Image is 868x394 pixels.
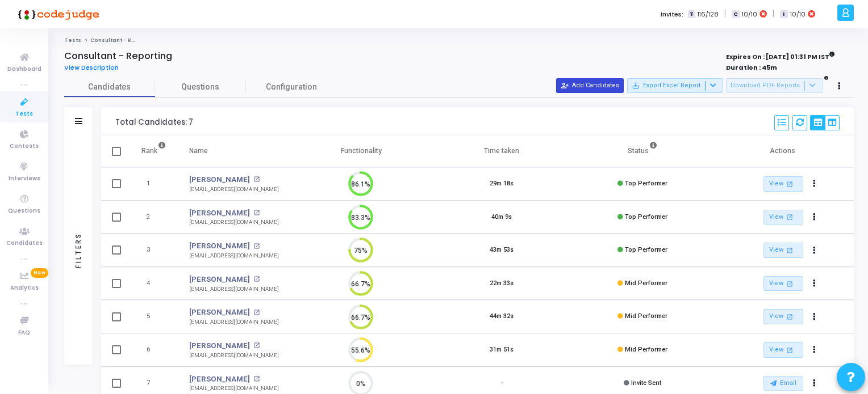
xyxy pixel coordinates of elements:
span: Mid Performer [625,346,667,353]
td: 2 [130,201,178,234]
mat-icon: open_in_new [785,345,795,355]
a: View Description [64,64,127,71]
mat-icon: open_in_new [785,312,795,321]
button: Download PDF Reports [726,78,823,93]
span: Configuration [266,81,317,93]
strong: Duration : 45m [726,63,777,72]
span: C [732,10,739,19]
div: Name [189,145,208,157]
span: I [780,10,787,19]
mat-icon: open_in_new [785,245,795,255]
div: Filters [73,188,84,312]
div: 31m 51s [490,345,514,355]
a: [PERSON_NAME] [189,207,250,219]
div: View Options [810,115,840,130]
div: Total Candidates: 7 [115,118,193,127]
div: 29m 18s [490,179,514,189]
mat-icon: save_alt [632,82,640,90]
img: logo [14,3,99,26]
td: 1 [130,167,178,201]
mat-icon: open_in_new [785,179,795,189]
div: 22m 33s [490,279,514,289]
button: Actions [807,309,823,325]
a: View [763,276,803,291]
div: [EMAIL_ADDRESS][DOMAIN_NAME] [189,218,279,227]
button: Actions [807,375,823,391]
button: Actions [807,176,823,192]
mat-icon: open_in_new [253,210,260,216]
th: Rank [130,135,178,167]
span: Top Performer [625,180,667,187]
h4: Consultant - Reporting [64,50,172,62]
span: 10/10 [742,10,757,19]
a: [PERSON_NAME] [189,374,250,385]
div: 44m 32s [490,312,514,321]
span: Questions [8,206,40,216]
span: T [688,10,695,19]
span: Tests [15,109,33,119]
mat-icon: open_in_new [253,376,260,382]
button: Actions [807,342,823,358]
td: 4 [130,267,178,300]
div: - [500,379,503,388]
mat-icon: open_in_new [253,310,260,316]
div: 43m 53s [490,245,514,255]
div: [EMAIL_ADDRESS][DOMAIN_NAME] [189,351,279,360]
td: 5 [130,300,178,333]
span: Consultant - Reporting [90,37,157,44]
a: [PERSON_NAME] [189,307,250,318]
span: | [724,8,726,20]
th: Status [572,135,713,167]
span: Candidates [6,239,43,248]
span: New [31,268,48,278]
a: [PERSON_NAME] [189,240,250,252]
button: Actions [807,276,823,291]
span: FAQ [18,328,30,338]
div: [EMAIL_ADDRESS][DOMAIN_NAME] [189,252,279,260]
div: [EMAIL_ADDRESS][DOMAIN_NAME] [189,185,279,194]
button: Actions [807,243,823,259]
td: 6 [130,333,178,367]
div: Time taken [484,145,519,157]
th: Actions [713,135,854,167]
label: Invites: [661,10,683,19]
div: [EMAIL_ADDRESS][DOMAIN_NAME] [189,318,279,327]
button: Export Excel Report [627,78,723,93]
a: View [763,210,803,225]
nav: breadcrumb [64,37,854,44]
div: 40m 9s [491,213,512,222]
mat-icon: open_in_new [253,276,260,282]
span: Candidates [64,81,155,93]
span: Questions [155,81,246,93]
a: View [763,342,803,358]
mat-icon: person_add_alt [561,82,569,90]
a: [PERSON_NAME] [189,340,250,351]
button: Email [763,376,803,391]
a: [PERSON_NAME] [189,274,250,285]
span: Dashboard [7,65,41,74]
td: 3 [130,234,178,267]
strong: Expires On : [DATE] 01:31 PM IST [726,49,835,62]
span: Mid Performer [625,312,667,320]
button: Actions [807,209,823,225]
button: Add Candidates [556,78,624,93]
span: Invite Sent [631,379,661,387]
mat-icon: open_in_new [785,212,795,222]
a: View [763,243,803,258]
span: View Description [64,63,119,72]
mat-icon: open_in_new [253,243,260,249]
span: Contests [10,142,39,151]
span: | [773,8,774,20]
a: View [763,176,803,192]
a: View [763,309,803,324]
span: Interviews [9,174,40,184]
span: Top Performer [625,213,667,221]
a: [PERSON_NAME] [189,174,250,185]
div: [EMAIL_ADDRESS][DOMAIN_NAME] [189,384,279,393]
div: [EMAIL_ADDRESS][DOMAIN_NAME] [189,285,279,294]
span: 116/128 [698,10,719,19]
mat-icon: open_in_new [253,342,260,349]
mat-icon: open_in_new [785,279,795,289]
